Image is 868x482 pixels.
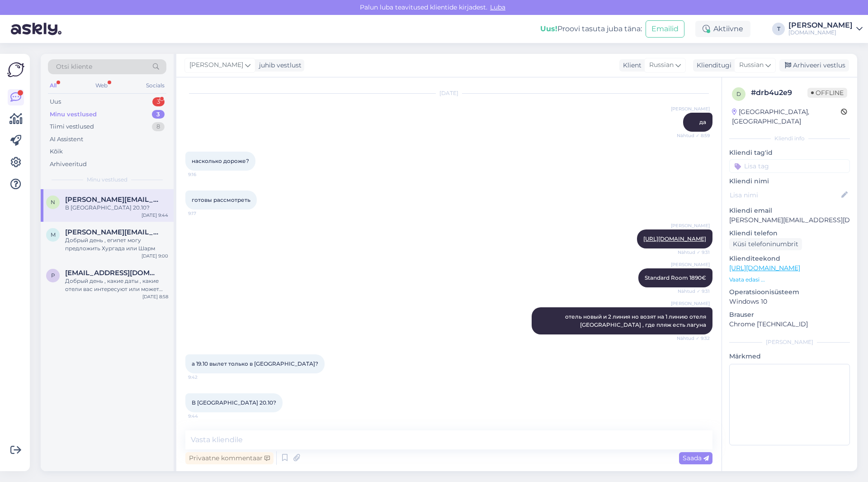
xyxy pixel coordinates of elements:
div: T [772,23,785,35]
div: Socials [144,80,166,91]
div: Minu vestlused [50,110,97,119]
span: Nähtud ✓ 8:59 [676,132,710,139]
div: Kõik [50,147,63,156]
div: Küsi telefoninumbrit [729,238,802,250]
span: [PERSON_NAME] [189,60,243,70]
div: Web [94,80,109,91]
div: Klient [619,61,642,70]
div: juhib vestlust [255,61,302,70]
span: В [GEOGRAPHIC_DATA] 20.10? [192,399,276,406]
span: 9:16 [188,171,222,178]
div: [GEOGRAPHIC_DATA], [GEOGRAPHIC_DATA] [732,107,841,126]
input: Lisa tag [729,159,850,173]
a: [URL][DOMAIN_NAME] [729,264,800,272]
span: Saada [683,454,709,462]
div: [PERSON_NAME] [729,338,850,346]
div: # drb4u2e9 [751,87,807,98]
div: Aktiivne [695,21,750,37]
div: Privaatne kommentaar [185,452,274,464]
span: n [51,199,55,205]
span: насколько дороже? [192,157,249,164]
a: [PERSON_NAME][DOMAIN_NAME] [788,22,863,36]
div: [DATE] 9:00 [142,253,168,259]
span: Nähtud ✓ 9:31 [676,249,710,256]
span: m [51,231,56,238]
div: [DATE] 8:58 [142,293,168,300]
div: 3 [152,110,165,119]
span: pumaks19@mail.ru [65,269,159,277]
span: Otsi kliente [56,62,92,72]
a: [URL][DOMAIN_NAME] [643,235,706,242]
p: Kliendi telefon [729,229,850,238]
p: Kliendi nimi [729,177,850,186]
div: [DATE] [185,89,712,97]
span: готовы рассмотреть [192,196,250,203]
span: Luba [487,3,508,11]
div: В [GEOGRAPHIC_DATA] 20.10? [65,204,168,212]
span: p [51,272,55,279]
b: Uus! [540,24,557,33]
div: Kliendi info [729,134,850,143]
p: Chrome [TECHNICAL_ID] [729,320,850,329]
p: [PERSON_NAME][EMAIL_ADDRESS][DOMAIN_NAME] [729,215,850,225]
p: Märkmed [729,352,850,361]
img: Askly Logo [7,61,24,78]
span: Standard Room 1890€ [645,274,706,281]
p: Vaata edasi ... [729,276,850,284]
span: Nähtud ✓ 9:32 [676,335,710,342]
p: Klienditeekond [729,254,850,263]
div: All [48,80,58,91]
div: [PERSON_NAME] [788,22,853,29]
span: отель новый и 2 линия но возят на 1 линию отеля [GEOGRAPHIC_DATA] , где пляж есть лагуна [565,313,708,328]
p: Kliendi tag'id [729,148,850,157]
div: [DOMAIN_NAME] [788,29,853,36]
span: Offline [807,88,847,98]
span: martin.sapoznikov@gmail.com [65,228,159,236]
div: [DATE] 9:44 [142,212,168,219]
span: Nähtud ✓ 9:31 [676,288,710,295]
p: Kliendi email [729,206,850,215]
span: Russian [739,60,764,70]
div: Proovi tasuta juba täna: [540,24,642,34]
div: Добрый день , египет могу предложить Хургада или Шарм [65,236,168,253]
div: Klienditugi [693,61,731,70]
p: Operatsioonisüsteem [729,287,850,297]
span: 9:17 [188,210,222,217]
div: Tiimi vestlused [50,122,94,131]
input: Lisa nimi [730,190,840,200]
span: [PERSON_NAME] [671,222,710,229]
div: 3 [152,97,165,106]
div: Добрый день , какие даты , какие отели вас интересуют или может примерно бюджет? [65,277,168,293]
span: d [736,91,741,97]
span: [PERSON_NAME] [671,300,710,307]
span: Minu vestlused [87,176,127,184]
span: [PERSON_NAME] [671,261,710,268]
span: [PERSON_NAME] [671,105,710,112]
button: Emailid [646,20,684,38]
span: natalia.jerjomina@gmail.com [65,196,159,204]
div: Arhiveeritud [50,160,87,169]
span: 9:44 [188,413,222,420]
span: а 19.10 вылет только в [GEOGRAPHIC_DATA]? [192,360,318,367]
span: да [699,119,706,125]
div: Uus [50,97,61,106]
div: 8 [152,122,165,131]
span: Russian [649,60,674,70]
span: 9:42 [188,374,222,381]
p: Brauser [729,310,850,320]
div: Arhiveeri vestlus [779,59,849,72]
p: Windows 10 [729,297,850,306]
div: AI Assistent [50,135,83,144]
